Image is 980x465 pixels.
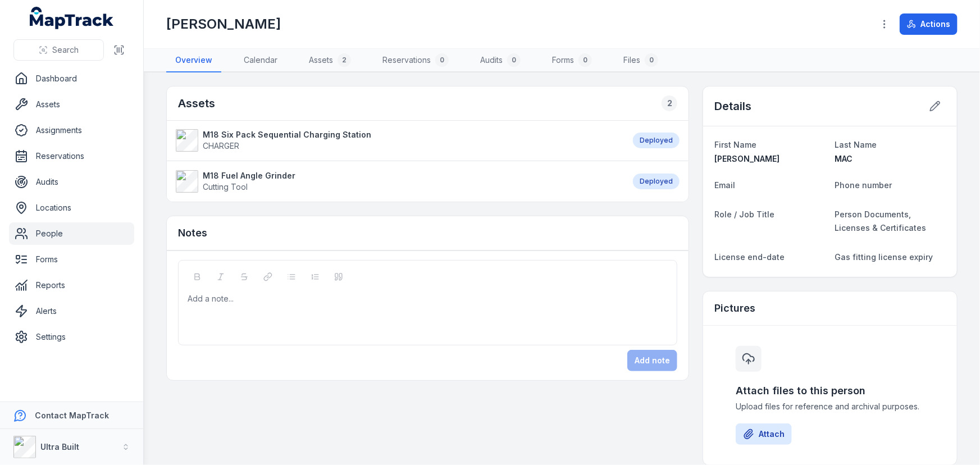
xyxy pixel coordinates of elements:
[203,129,371,140] strong: M18 Six Pack Sequential Charging Station
[30,7,114,29] a: MapTrack
[40,442,79,452] strong: Ultra Built
[578,53,592,67] div: 0
[9,248,134,271] a: Forms
[166,15,281,33] h1: [PERSON_NAME]
[9,222,134,245] a: People
[900,13,958,35] button: Actions
[13,39,104,61] button: Search
[235,49,286,72] a: Calendar
[338,53,351,67] div: 2
[9,274,134,297] a: Reports
[714,98,751,114] h2: Details
[662,95,677,111] div: 2
[166,49,221,72] a: Overview
[178,95,215,111] h2: Assets
[835,140,877,149] span: Last Name
[176,170,622,193] a: M18 Fuel Angle GrinderCutting Tool
[714,140,756,149] span: First Name
[736,423,792,445] button: Attach
[9,67,134,90] a: Dashboard
[736,401,924,412] span: Upload files for reference and archival purposes.
[9,300,134,322] a: Alerts
[614,49,667,72] a: Files0
[714,252,785,262] span: License end-date
[9,93,134,116] a: Assets
[633,133,680,148] div: Deployed
[714,300,755,316] h3: Pictures
[9,197,134,219] a: Locations
[835,154,853,163] span: MAC
[645,53,658,67] div: 0
[714,180,735,190] span: Email
[435,53,449,67] div: 0
[178,225,207,241] h3: Notes
[543,49,601,72] a: Forms0
[9,119,134,142] a: Assignments
[736,383,924,399] h3: Attach files to this person
[507,53,521,67] div: 0
[203,182,248,192] span: Cutting Tool
[373,49,458,72] a: Reservations0
[714,209,774,219] span: Role / Job Title
[203,141,239,151] span: CHARGER
[835,180,892,190] span: Phone number
[300,49,360,72] a: Assets2
[9,171,134,193] a: Audits
[835,252,933,262] span: Gas fitting license expiry
[714,154,780,163] span: [PERSON_NAME]
[9,326,134,348] a: Settings
[835,209,926,233] span: Person Documents, Licenses & Certificates
[35,411,109,420] strong: Contact MapTrack
[176,129,622,152] a: M18 Six Pack Sequential Charging StationCHARGER
[52,44,79,56] span: Search
[9,145,134,167] a: Reservations
[633,174,680,189] div: Deployed
[471,49,530,72] a: Audits0
[203,170,295,181] strong: M18 Fuel Angle Grinder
